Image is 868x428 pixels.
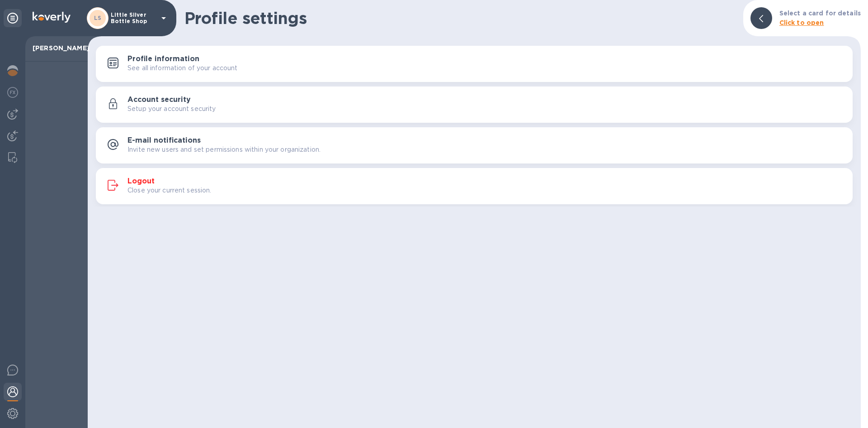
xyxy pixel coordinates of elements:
p: Setup your account security [127,104,216,114]
b: Select a card for details [779,10,861,17]
img: Logo [33,12,71,23]
button: E-mail notificationsInvite new users and set permissions within your organization. [96,127,853,164]
p: See all information of your account [127,63,238,73]
b: Click to open [779,19,824,26]
div: Unpin categories [4,9,22,27]
button: Account securitySetup your account security [96,87,853,123]
button: Profile informationSee all information of your account [96,46,853,82]
h3: Logout [127,177,155,186]
h3: E-mail notifications [127,136,201,145]
button: LogoutClose your current session. [96,168,853,204]
p: Invite new users and set permissions within your organization. [127,145,321,154]
p: Little Silver Bottle Shop [111,12,156,24]
b: LS [94,14,102,21]
p: [PERSON_NAME] [33,43,80,53]
img: Foreign exchange [7,87,18,98]
h1: Profile settings [184,9,736,28]
h3: Profile information [127,55,199,63]
h3: Account security [127,96,191,104]
p: Close your current session. [127,186,212,195]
